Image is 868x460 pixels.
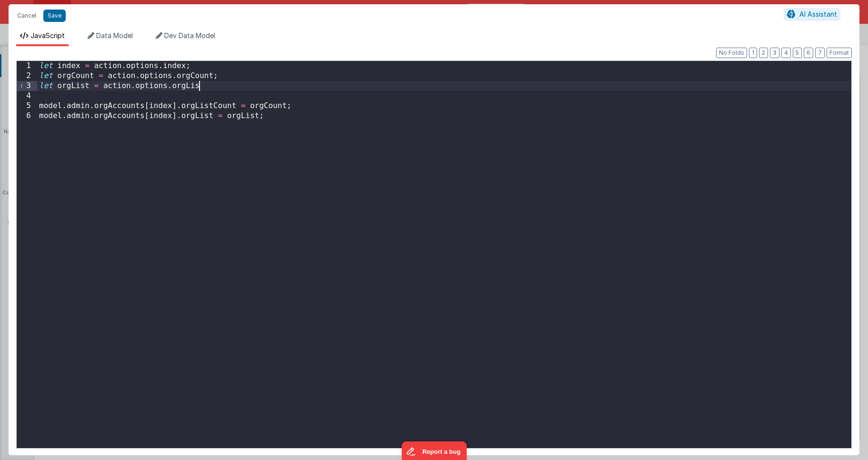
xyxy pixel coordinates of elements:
[815,48,825,58] button: 7
[17,101,37,111] div: 5
[17,81,37,91] div: 3
[164,31,215,40] span: Dev Data Model
[770,48,779,58] button: 3
[96,31,133,40] span: Data Model
[17,91,37,101] div: 4
[17,111,37,121] div: 6
[30,31,65,40] span: JavaScript
[804,48,813,58] button: 6
[12,9,41,22] button: Cancel
[793,48,802,58] button: 5
[784,8,840,20] button: AI Assistant
[759,48,768,58] button: 2
[17,71,37,81] div: 2
[781,48,791,58] button: 4
[799,10,837,18] span: AI Assistant
[749,48,757,58] button: 1
[716,48,747,58] button: No Folds
[827,48,852,58] button: Format
[43,10,66,22] button: Save
[17,61,37,71] div: 1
